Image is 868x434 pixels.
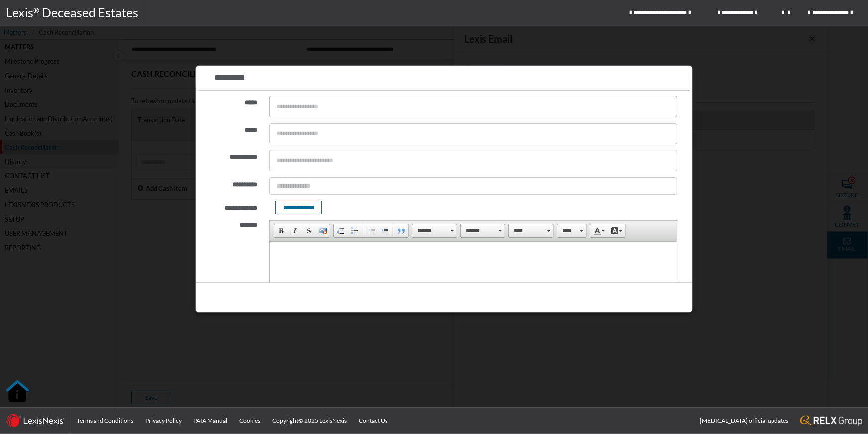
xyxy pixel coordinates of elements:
img: LexisNexis_logo.0024414d.png [6,414,65,428]
a: Privacy Policy [139,408,188,434]
a: PAIA Manual [188,408,233,434]
img: RELX_logo.65c3eebe.png [800,416,862,426]
a: Terms and Conditions [71,408,139,434]
a: Copyright© 2025 LexisNexis [266,408,353,434]
p: ® [33,5,42,21]
a: Contact Us [353,408,393,434]
button: Open Resource Center [5,379,30,404]
body: Editor, editor2 [10,10,397,20]
a: Cookies [233,408,266,434]
a: [MEDICAL_DATA] official updates [694,408,794,434]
